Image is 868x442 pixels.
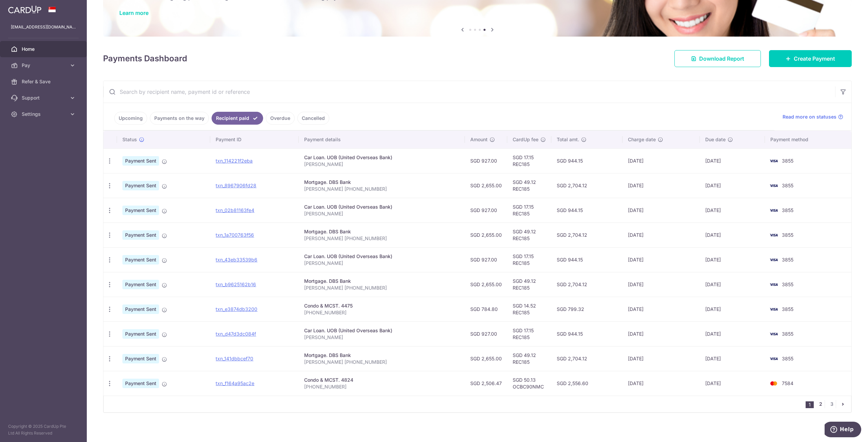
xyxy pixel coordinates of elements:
[216,331,256,337] a: txn_d47d3dc084f
[465,223,507,247] td: SGD 2,655.00
[767,206,781,214] img: Bank Card
[465,148,507,173] td: SGD 927.00
[623,173,700,198] td: [DATE]
[150,112,209,125] a: Payments on the way
[122,156,159,166] span: Payment Sent
[216,232,254,238] a: txn_1a700763f56
[794,55,835,63] span: Create Payment
[623,198,700,223] td: [DATE]
[304,359,459,365] p: [PERSON_NAME] [PHONE_NUMBER]
[551,198,623,223] td: SGD 944.15
[22,62,66,69] span: Pay
[11,24,76,30] p: [EMAIL_ADDRESS][DOMAIN_NAME]
[507,321,551,346] td: SGD 17.15 REC185
[304,309,459,316] p: [PHONE_NUMBER]
[767,379,781,387] img: Bank Card
[628,136,656,143] span: Charge date
[507,247,551,272] td: SGD 17.15 REC185
[304,285,459,291] p: [PERSON_NAME] [PHONE_NUMBER]
[122,379,159,388] span: Payment Sent
[507,223,551,247] td: SGD 49.12 REC185
[216,158,253,164] a: txn_114221f2eba
[304,179,459,186] div: Mortgage. DBS Bank
[304,302,459,309] div: Condo & MCST. 4475
[212,112,263,125] a: Recipient paid
[700,223,765,247] td: [DATE]
[122,304,159,314] span: Payment Sent
[623,272,700,297] td: [DATE]
[551,272,623,297] td: SGD 2,704.12
[216,306,257,312] a: txn_e3874db3200
[304,352,459,359] div: Mortgage. DBS Bank
[551,297,623,321] td: SGD 799.32
[22,111,66,118] span: Settings
[816,400,825,408] a: 2
[551,148,623,173] td: SGD 944.15
[551,346,623,371] td: SGD 2,704.12
[297,112,329,125] a: Cancelled
[674,50,761,67] a: Download Report
[782,356,793,361] span: 3855
[304,260,459,267] p: [PERSON_NAME]
[122,255,159,265] span: Payment Sent
[507,346,551,371] td: SGD 49.12 REC185
[304,154,459,161] div: Car Loan. UOB (United Overseas Bank)
[623,247,700,272] td: [DATE]
[266,112,295,125] a: Overdue
[122,181,159,190] span: Payment Sent
[769,50,852,67] a: Create Payment
[767,355,781,363] img: Bank Card
[465,247,507,272] td: SGD 927.00
[22,94,66,101] span: Support
[216,207,254,213] a: txn_02b81163fe4
[8,5,41,14] img: CardUp
[465,321,507,346] td: SGD 927.00
[782,232,793,238] span: 3855
[122,329,159,339] span: Payment Sent
[210,131,298,148] th: Payment ID
[782,183,793,188] span: 3855
[22,78,66,85] span: Refer & Save
[825,422,861,439] iframe: Opens a widget where you can find more information
[22,46,66,52] span: Home
[623,223,700,247] td: [DATE]
[114,112,147,125] a: Upcoming
[122,230,159,240] span: Payment Sent
[700,321,765,346] td: [DATE]
[700,173,765,198] td: [DATE]
[216,380,254,386] a: txn_f164a95ac2e
[783,113,836,120] span: Read more on statuses
[304,334,459,341] p: [PERSON_NAME]
[304,253,459,260] div: Car Loan. UOB (United Overseas Bank)
[507,148,551,173] td: SGD 17.15 REC185
[465,346,507,371] td: SGD 2,655.00
[304,210,459,217] p: [PERSON_NAME]
[551,223,623,247] td: SGD 2,704.12
[700,346,765,371] td: [DATE]
[122,136,137,143] span: Status
[465,272,507,297] td: SGD 2,655.00
[507,198,551,223] td: SGD 17.15 REC185
[216,356,253,361] a: txn_141dbbcef70
[122,206,159,215] span: Payment Sent
[122,280,159,289] span: Payment Sent
[806,396,851,412] nav: pager
[700,247,765,272] td: [DATE]
[470,136,488,143] span: Amount
[767,330,781,338] img: Bank Card
[782,257,793,262] span: 3855
[122,354,159,363] span: Payment Sent
[765,131,851,148] th: Payment method
[623,321,700,346] td: [DATE]
[623,346,700,371] td: [DATE]
[623,297,700,321] td: [DATE]
[700,371,765,396] td: [DATE]
[767,256,781,264] img: Bank Card
[465,371,507,396] td: SGD 2,506.47
[465,198,507,223] td: SGD 927.00
[551,371,623,396] td: SGD 2,556.60
[551,247,623,272] td: SGD 944.15
[513,136,538,143] span: CardUp fee
[304,228,459,235] div: Mortgage. DBS Bank
[103,52,187,65] h4: Payments Dashboard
